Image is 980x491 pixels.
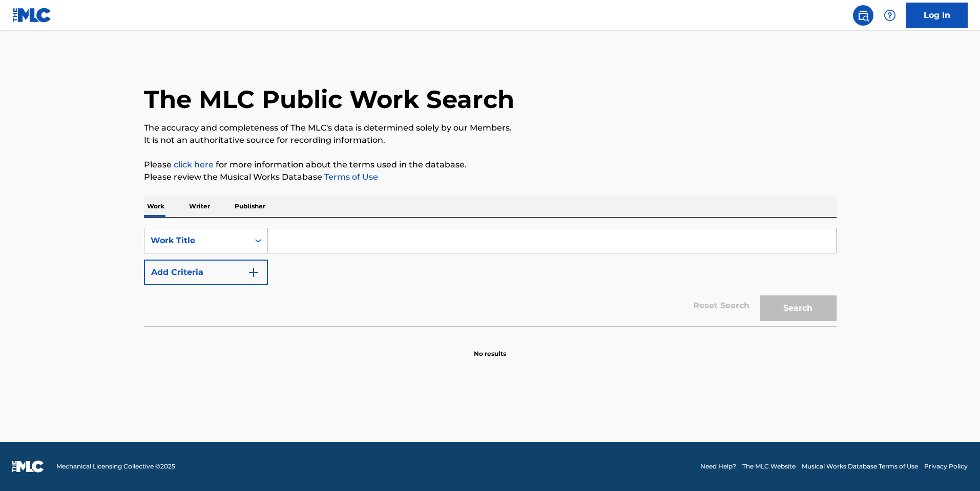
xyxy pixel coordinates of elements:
p: The accuracy and completeness of The MLC's data is determined solely by our Members. [144,122,837,134]
a: Log In [906,3,968,28]
div: Work Title [151,234,243,247]
form: Search Form [144,228,837,326]
img: logo [12,460,44,473]
p: Work [144,196,168,217]
p: Publisher [232,196,268,217]
p: No results [474,337,506,358]
h1: The MLC Public Work Search [144,84,514,115]
img: search [857,9,869,22]
a: click here [174,160,214,169]
img: MLC Logo [12,8,52,23]
a: Terms of Use [322,172,378,182]
a: The MLC Website [742,462,796,471]
span: Mechanical Licensing Collective © 2025 [56,462,175,471]
img: help [884,9,896,22]
p: Please for more information about the terms used in the database. [144,159,837,171]
a: Public Search [853,5,873,26]
img: 9d2ae6d4665cec9f34b9.svg [247,266,260,279]
p: Writer [186,196,213,217]
a: Privacy Policy [924,462,968,471]
a: Need Help? [700,462,736,471]
button: Add Criteria [144,260,268,285]
iframe: Chat Widget [929,442,980,491]
div: Help [880,5,900,26]
p: It is not an authoritative source for recording information. [144,134,837,146]
a: Musical Works Database Terms of Use [802,462,918,471]
p: Please review the Musical Works Database [144,171,837,183]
